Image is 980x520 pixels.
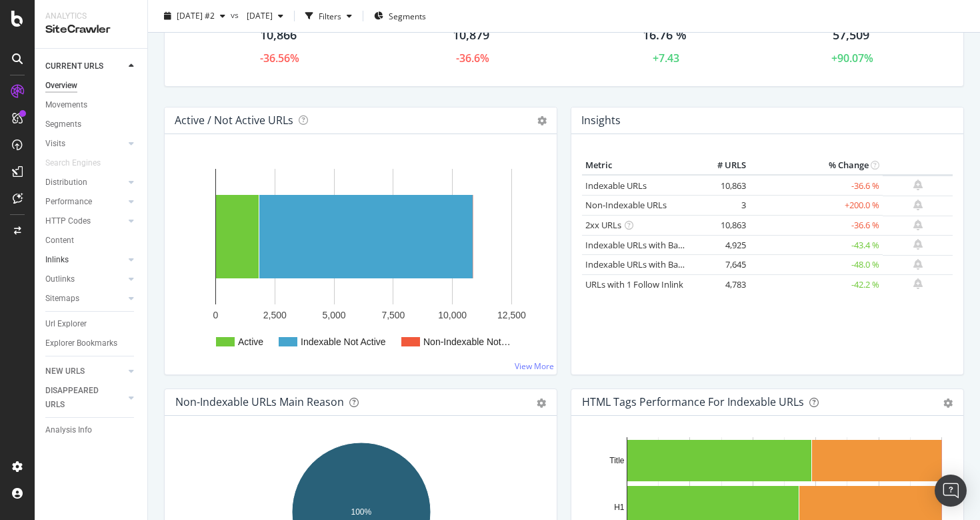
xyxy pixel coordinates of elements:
[696,175,749,196] td: 10,863
[45,272,125,286] a: Outlinks
[45,98,138,112] a: Movements
[45,364,85,378] div: NEW URLS
[45,137,65,151] div: Visits
[45,22,137,37] div: SiteCrawler
[438,310,467,320] text: 10,000
[653,51,679,66] div: +7.43
[749,274,883,294] td: -42.2 %
[260,51,299,66] div: -36.56%
[241,5,289,27] button: [DATE]
[749,216,883,236] td: -36.6 %
[45,423,92,437] div: Analysis Info
[456,51,489,66] div: -36.6%
[351,507,372,517] text: 100%
[45,253,69,267] div: Inlinks
[749,196,883,216] td: +200.0 %
[696,274,749,294] td: 4,783
[45,195,125,209] a: Performance
[585,278,683,290] a: URLs with 1 Follow Inlink
[45,214,91,228] div: HTTP Codes
[582,395,804,409] div: HTML Tags Performance for Indexable URLs
[614,503,625,512] text: H1
[45,364,125,378] a: NEW URLS
[943,399,953,408] div: gear
[696,255,749,275] td: 7,645
[696,235,749,255] td: 4,925
[175,111,293,129] h4: Active / Not Active URLs
[45,156,101,170] div: Search Engines
[831,51,873,66] div: +90.07%
[913,200,923,210] div: bell-plus
[913,180,923,190] div: bell-plus
[45,59,125,73] a: CURRENT URLS
[369,5,431,27] button: Segments
[300,5,357,27] button: Filters
[935,475,967,507] div: Open Intercom Messenger
[45,176,87,190] div: Distribution
[238,336,263,347] text: Active
[696,156,749,176] th: # URLS
[585,219,621,231] a: 2xx URLs
[175,156,546,364] svg: A chart.
[45,292,125,306] a: Sitemaps
[45,272,75,286] div: Outlinks
[213,310,219,320] text: 0
[323,310,346,320] text: 5,000
[45,423,138,437] a: Analysis Info
[696,196,749,216] td: 3
[585,199,667,211] a: Non-Indexable URLs
[45,292,79,306] div: Sitemaps
[537,116,547,125] i: Options
[913,239,923,250] div: bell-plus
[45,156,114,170] a: Search Engines
[585,239,697,251] a: Indexable URLs with Bad H1
[833,27,869,44] div: 57,509
[453,27,489,44] div: 10,879
[749,156,883,176] th: % Change
[749,175,883,196] td: -36.6 %
[241,10,273,21] span: 2025 Sep. 20th
[45,117,138,132] a: Segments
[175,395,344,409] div: Non-Indexable URLs Main Reason
[45,317,87,331] div: Url Explorer
[381,310,405,320] text: 7,500
[913,278,923,289] div: bell-plus
[749,255,883,275] td: -48.0 %
[749,235,883,255] td: -43.4 %
[45,59,103,73] div: CURRENT URLS
[585,180,647,192] a: Indexable URLs
[423,336,511,347] text: Non-Indexable Not…
[913,220,923,230] div: bell-plus
[497,310,526,320] text: 12,500
[45,234,74,248] div: Content
[585,258,731,270] a: Indexable URLs with Bad Description
[696,216,749,236] td: 10,863
[609,456,625,465] text: Title
[45,214,125,228] a: HTTP Codes
[45,317,138,331] a: Url Explorer
[263,310,287,320] text: 2,500
[45,336,138,350] a: Explorer Bookmarks
[643,27,687,44] div: 16.76 %
[45,195,92,209] div: Performance
[45,79,77,93] div: Overview
[45,79,138,93] a: Overview
[45,137,125,151] a: Visits
[260,27,297,44] div: 10,866
[45,98,87,112] div: Movements
[45,384,113,412] div: DISAPPEARED URLS
[45,11,137,22] div: Analytics
[45,253,125,267] a: Inlinks
[582,156,696,176] th: Metric
[913,259,923,270] div: bell-plus
[581,111,621,129] h4: Insights
[45,117,81,132] div: Segments
[45,176,125,190] a: Distribution
[45,336,117,350] div: Explorer Bookmarks
[45,234,138,248] a: Content
[389,10,426,21] span: Segments
[515,360,554,372] a: View More
[159,5,231,27] button: [DATE] #2
[537,399,546,408] div: gear
[231,9,241,20] span: vs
